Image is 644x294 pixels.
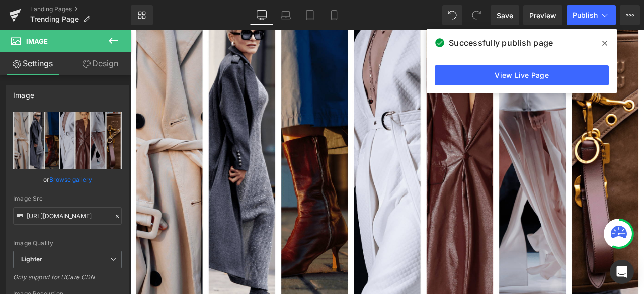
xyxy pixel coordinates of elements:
[13,207,122,225] input: Link
[13,195,122,202] div: Image Src
[13,85,34,100] div: Image
[26,37,48,45] span: Image
[30,5,131,13] a: Landing Pages
[21,255,42,263] b: Lighter
[573,11,598,19] span: Publish
[67,52,133,75] a: Design
[523,5,562,25] a: Preview
[13,240,122,247] div: Image Quality
[610,260,634,284] div: Open Intercom Messenger
[250,5,274,25] a: Desktop
[13,174,122,185] div: or
[274,5,298,25] a: Laptop
[620,5,640,25] button: More
[30,15,79,23] span: Trending Page
[13,273,122,288] div: Only support for UCare CDN
[442,5,462,25] button: Undo
[435,65,609,85] a: View Live Page
[49,171,92,188] a: Browse gallery
[298,5,322,25] a: Tablet
[466,5,487,25] button: Redo
[131,5,153,25] a: New Library
[449,37,553,49] span: Successfully publish page
[567,5,616,25] button: Publish
[322,5,346,25] a: Mobile
[529,10,556,21] span: Preview
[497,10,513,21] span: Save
